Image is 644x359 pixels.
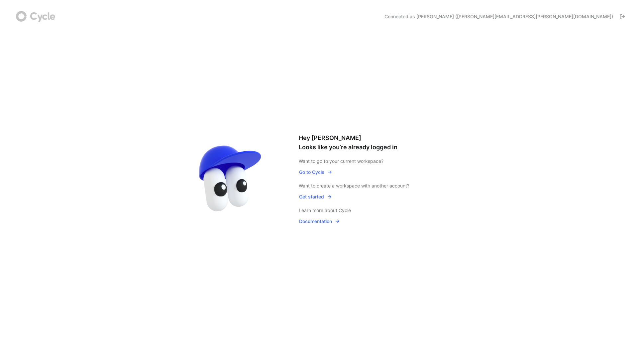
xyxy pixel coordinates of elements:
span: Documentation [299,217,340,225]
img: avatar [186,135,275,224]
span: Connected as [PERSON_NAME] ([PERSON_NAME][EMAIL_ADDRESS][PERSON_NAME][DOMAIN_NAME]) [384,13,613,20]
span: Go to Cycle [299,168,332,176]
div: Learn more about Cycle [299,206,458,214]
button: Go to Cycle [299,168,333,177]
button: Documentation [299,217,340,226]
span: Get started [299,193,332,201]
button: Get started [299,192,332,201]
h1: Hey [PERSON_NAME] Looks like you’re already logged in [299,133,458,152]
button: Connected as [PERSON_NAME] ([PERSON_NAME][EMAIL_ADDRESS][PERSON_NAME][DOMAIN_NAME]) [381,11,628,22]
div: Want to create a workspace with another account? [299,182,458,190]
div: Want to go to your current workspace? [299,157,458,165]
